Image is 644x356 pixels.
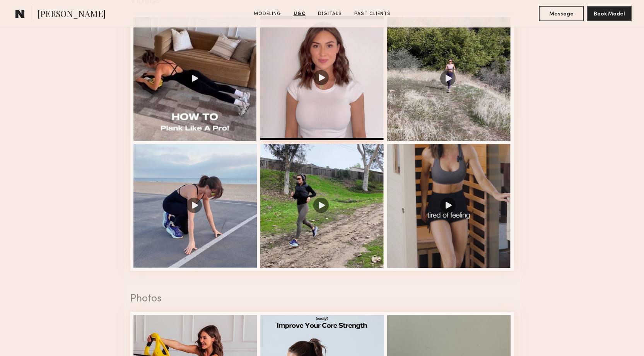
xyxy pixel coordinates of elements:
[290,10,309,17] a: UGC
[38,8,106,21] span: [PERSON_NAME]
[251,10,284,17] a: Modeling
[351,10,394,17] a: Past Clients
[130,294,514,304] div: Photos
[315,10,345,17] a: Digitals
[587,6,632,21] button: Book Model
[587,10,632,17] a: Book Model
[539,6,584,21] button: Message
